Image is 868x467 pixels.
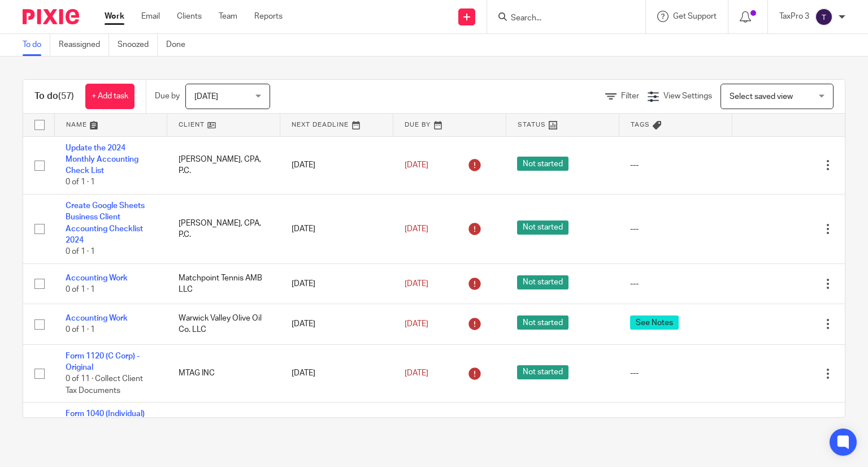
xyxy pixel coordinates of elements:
[58,92,74,101] span: (57)
[510,14,611,24] input: Search
[105,11,124,22] a: Work
[66,274,128,282] a: Accounting Work
[85,84,134,109] a: + Add task
[66,352,140,371] a: Form 1120 (C Corp) - Original
[66,202,145,244] a: Create Google Sheets Business Client Accounting Checklist 2024
[34,90,74,102] h1: To do
[23,34,50,56] a: To do
[66,144,138,175] a: Update the 2024 Monthly Accounting Check List
[155,90,180,102] p: Due by
[219,11,237,22] a: Team
[66,314,128,322] a: Accounting Work
[280,136,393,194] td: [DATE]
[673,12,717,20] span: Get Support
[66,326,95,334] span: 0 of 1 · 1
[730,93,793,101] span: Select saved view
[630,367,721,379] div: ---
[280,304,393,344] td: [DATE]
[630,315,679,330] span: See Notes
[405,280,428,288] span: [DATE]
[405,225,428,233] span: [DATE]
[194,93,218,101] span: [DATE]
[167,304,280,344] td: Warwick Valley Olive Oil Co. LLC
[167,136,280,194] td: [PERSON_NAME], CPA, P.C.
[815,8,833,26] img: svg%3E
[779,11,809,22] p: TaxPro 3
[167,344,280,403] td: MTAG INC
[631,122,650,128] span: Tags
[405,161,428,169] span: [DATE]
[66,375,143,395] span: 0 of 11 · Collect Client Tax Documents
[405,369,428,377] span: [DATE]
[66,179,95,187] span: 0 of 1 · 1
[517,365,568,379] span: Not started
[66,248,95,256] span: 0 of 1 · 1
[66,286,95,293] span: 0 of 1 · 1
[630,223,721,235] div: ---
[66,410,145,418] a: Form 1040 (Individual)
[167,194,280,264] td: [PERSON_NAME], CPA, P.C.
[177,11,202,22] a: Clients
[141,11,160,22] a: Email
[517,315,568,330] span: Not started
[517,275,568,289] span: Not started
[167,263,280,304] td: Matchpoint Tennis AMB LLC
[280,194,393,264] td: [DATE]
[630,278,721,289] div: ---
[59,34,109,56] a: Reassigned
[517,157,568,171] span: Not started
[23,9,79,24] img: Pixie
[118,34,158,56] a: Snoozed
[166,34,194,56] a: Done
[280,263,393,304] td: [DATE]
[517,220,568,235] span: Not started
[621,92,639,100] span: Filter
[254,11,283,22] a: Reports
[630,159,721,171] div: ---
[405,320,428,328] span: [DATE]
[663,92,712,100] span: View Settings
[280,344,393,403] td: [DATE]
